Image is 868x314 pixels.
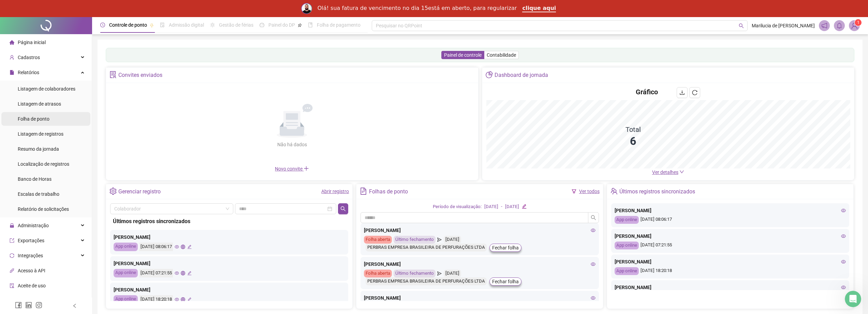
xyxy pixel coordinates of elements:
[366,277,487,285] div: PERBRAS EMPRESA BRASILEIRA DE PERFURAÇÕES LTDA
[18,161,69,167] span: Localização de registros
[739,23,744,28] span: search
[591,228,595,233] span: eye
[636,87,658,97] h4: Gráfico
[304,166,309,171] span: plus
[591,215,596,220] span: search
[317,22,361,28] span: Folha de pagamento
[18,116,49,122] span: Folha de ponto
[433,203,482,210] div: Período de visualização:
[109,22,147,28] span: Controle de ponto
[364,227,595,234] div: [PERSON_NAME]
[160,23,165,27] span: file-done
[318,5,517,12] div: Olá! sua fatura de vencimento no dia 15está em aberto, para regularizar
[394,236,436,244] div: Último fechamento
[18,55,40,60] span: Cadastros
[486,71,493,78] span: pie-chart
[18,191,59,197] span: Escalas de trabalho
[591,296,595,300] span: eye
[18,283,46,288] span: Aceite de uso
[114,233,345,241] div: [PERSON_NAME]
[364,270,392,277] div: Folha aberta
[369,186,408,197] div: Folhas de ponto
[845,291,861,307] iframe: Intercom live chat
[10,70,14,75] span: file
[489,244,521,252] button: Fechar folha
[615,216,846,224] div: [DATE] 08:06:17
[366,244,487,251] div: PERBRAS EMPRESA BRASILEIRA DE PERFURAÇÕES LTDA
[364,236,392,244] div: Folha aberta
[219,22,253,28] span: Gestão de férias
[444,52,482,58] span: Painel de controle
[591,262,595,267] span: eye
[841,259,846,264] span: eye
[260,23,264,27] span: dashboard
[841,208,846,213] span: eye
[72,303,77,308] span: left
[821,23,827,29] span: notification
[615,284,846,291] div: [PERSON_NAME]
[492,278,519,285] span: Fechar folha
[139,295,173,304] div: [DATE] 18:20:18
[615,232,846,240] div: [PERSON_NAME]
[522,204,526,208] span: edit
[175,271,179,275] span: eye
[114,269,138,277] div: App online
[139,243,173,251] div: [DATE] 08:06:17
[10,55,14,60] span: user-add
[394,270,436,277] div: Último fechamento
[849,21,859,31] img: 75372
[841,285,846,290] span: eye
[18,146,59,152] span: Resumo da jornada
[615,216,639,224] div: App online
[364,294,595,302] div: [PERSON_NAME]
[615,267,846,275] div: [DATE] 18:20:18
[836,23,842,29] span: bell
[340,206,346,211] span: search
[619,186,695,197] div: Últimos registros sincronizados
[100,23,105,27] span: clock-circle
[18,131,63,137] span: Listagem de registros
[114,295,138,304] div: App online
[275,166,309,172] span: Novo convite
[18,253,43,258] span: Integrações
[360,188,367,195] span: file-text
[857,20,859,25] span: 1
[10,268,14,273] span: api
[298,23,302,27] span: pushpin
[10,238,14,243] span: export
[118,69,162,81] div: Convites enviados
[487,52,516,58] span: Contabilidade
[615,207,846,214] div: [PERSON_NAME]
[261,141,323,148] div: Não há dados
[109,71,117,78] span: solution
[175,245,179,249] span: eye
[437,236,442,244] span: send
[114,286,345,293] div: [PERSON_NAME]
[109,188,117,195] span: setting
[18,86,75,92] span: Listagem de colaboradores
[489,277,521,286] button: Fechar folha
[169,22,204,28] span: Admissão digital
[572,189,576,194] span: filter
[495,69,548,81] div: Dashboard de jornada
[501,203,502,210] div: -
[18,223,49,228] span: Administração
[175,297,179,302] span: eye
[505,203,519,210] div: [DATE]
[364,260,595,268] div: [PERSON_NAME]
[15,302,22,309] span: facebook
[114,260,345,267] div: [PERSON_NAME]
[679,90,685,95] span: download
[579,189,600,194] a: Ver todos
[652,169,678,175] span: Ver detalhes
[18,176,52,182] span: Banco de Horas
[268,22,295,28] span: Painel do DP
[18,206,69,212] span: Relatório de solicitações
[139,269,173,277] div: [DATE] 07:21:55
[181,271,185,275] span: global
[615,242,639,249] div: App online
[615,267,639,275] div: App online
[181,297,185,302] span: global
[301,3,312,14] img: Profile image for Rodolfo
[484,203,498,210] div: [DATE]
